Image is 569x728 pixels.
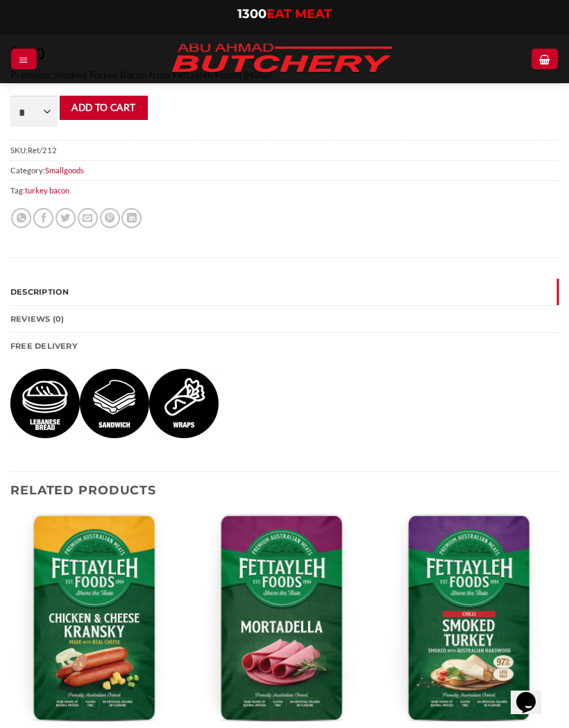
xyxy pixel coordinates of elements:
a: Email to a Friend [78,208,98,228]
span: Tag: [10,180,559,200]
a: Share on LinkedIn [121,208,142,228]
a: turkey bacon [25,186,69,195]
a: Smallgoods [45,166,84,175]
a: FREE Delivery [10,333,559,359]
span: SKU: [10,140,559,160]
h3: Related products [10,472,559,508]
img: Gourmet Sensations – Premium Smoked Turkey Bacon (200g) [10,369,80,438]
a: Share on Twitter [56,208,76,228]
a: Share on Facebook [33,208,53,228]
img: Abu Ahmad Butchery [160,35,403,83]
span: EAT MEAT [266,6,332,21]
a: Description [10,279,559,305]
a: Reviews (0) [10,306,559,332]
span: 1300 [237,6,266,21]
img: Beef Mortadella [198,514,371,722]
img: Smoked Turkey Chilli [385,514,559,722]
a: Share on WhatsApp [11,208,31,228]
button: Add to cart [60,96,148,120]
img: Kransky Chicken and Cheese [10,514,184,722]
img: Gourmet Sensations – Premium Smoked Turkey Bacon (200g) [149,369,219,438]
img: Gourmet Sensations – Premium Smoked Turkey Bacon (200g) [80,369,149,438]
a: View cart [532,49,557,69]
span: Category: [10,160,559,180]
a: Menu [11,49,36,69]
iframe: chat widget [511,673,555,714]
a: 1300EAT MEAT [237,6,332,21]
a: Pin on Pinterest [100,208,120,228]
span: Ret/212 [28,146,57,155]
